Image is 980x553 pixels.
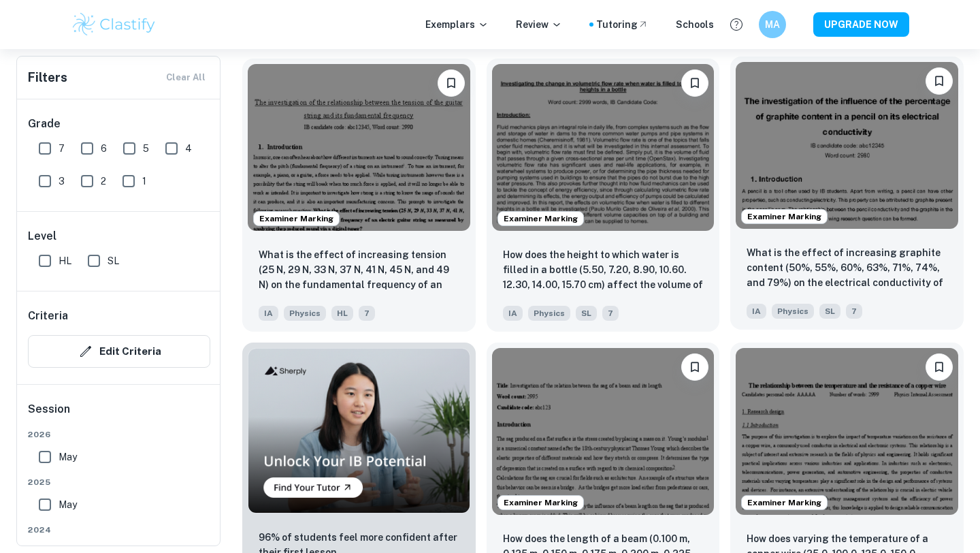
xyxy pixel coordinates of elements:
[359,306,375,321] span: 7
[736,348,958,515] img: Physics IA example thumbnail: How does varying the temperature of a co
[576,306,597,321] span: SL
[747,304,766,319] span: IA
[736,62,958,229] img: Physics IA example thumbnail: What is the effect of increasing graphit
[926,353,953,381] button: Bookmark
[438,69,465,97] button: Bookmark
[492,64,715,231] img: Physics IA example thumbnail: How does the height to which water is fi
[425,17,489,32] p: Exemplars
[28,116,210,132] h6: Grade
[259,247,459,294] p: What is the effect of increasing tension (25 N, 29 N, 33 N, 37 N, 41 N, 45 N, and 49 N) on the fu...
[676,17,714,32] a: Schools
[516,17,562,32] p: Review
[259,306,278,321] span: IA
[28,524,210,536] span: 2024
[487,59,720,332] a: Examiner MarkingBookmarkHow does the height to which water is filled in a bottle (5.50, 7.20, 8.9...
[742,496,827,509] span: Examiner Marking
[742,210,827,223] span: Examiner Marking
[28,428,210,441] span: 2026
[108,253,119,268] span: SL
[772,304,814,319] span: Physics
[759,11,786,38] button: MA
[926,67,953,95] button: Bookmark
[681,353,708,381] button: Bookmark
[28,335,210,368] button: Edit Criteria
[59,141,65,156] span: 7
[28,308,68,324] h6: Criteria
[819,304,840,319] span: SL
[602,306,619,321] span: 7
[681,69,708,97] button: Bookmark
[143,141,149,156] span: 5
[498,496,583,509] span: Examiner Marking
[59,253,71,268] span: HL
[248,64,470,231] img: Physics IA example thumbnail: What is the effect of increasing tension
[254,212,339,225] span: Examiner Marking
[596,17,649,32] a: Tutoring
[498,212,583,225] span: Examiner Marking
[71,11,157,38] img: Clastify logo
[846,304,862,319] span: 7
[101,174,106,189] span: 2
[503,247,704,294] p: How does the height to which water is filled in a bottle (5.50, 7.20, 8.90, 10.60. 12.30, 14.00, ...
[28,228,210,244] h6: Level
[813,12,909,37] button: UPGRADE NOW
[730,59,964,332] a: Examiner MarkingBookmarkWhat is the effect of increasing graphite content (50%, 55%, 60%, 63%, 71...
[331,306,353,321] span: HL
[503,306,523,321] span: IA
[284,306,326,321] span: Physics
[765,17,781,32] h6: MA
[492,348,715,515] img: Physics IA example thumbnail: How does the length of a beam (0.100 m,
[747,245,947,291] p: What is the effect of increasing graphite content (50%, 55%, 60%, 63%, 71%, 74%, and 79%) on the ...
[59,449,77,464] span: May
[101,141,107,156] span: 6
[528,306,570,321] span: Physics
[28,68,67,87] h6: Filters
[185,141,192,156] span: 4
[248,348,470,513] img: Thumbnail
[28,476,210,488] span: 2025
[142,174,146,189] span: 1
[59,497,77,512] span: May
[725,13,748,36] button: Help and Feedback
[28,401,210,428] h6: Session
[59,174,65,189] span: 3
[242,59,476,332] a: Examiner MarkingBookmarkWhat is the effect of increasing tension (25 N, 29 N, 33 N, 37 N, 41 N, 4...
